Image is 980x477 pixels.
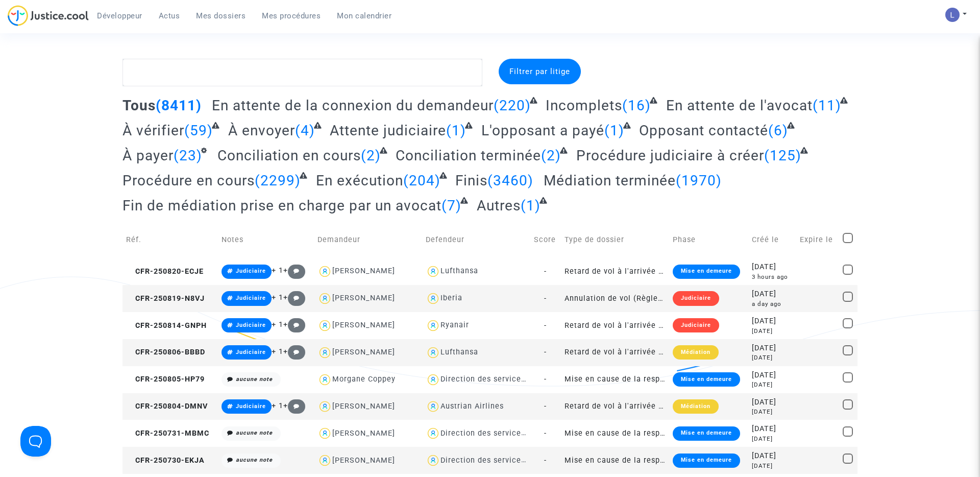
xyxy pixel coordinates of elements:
[272,293,283,302] span: + 1
[673,291,719,305] div: Judiciaire
[329,8,400,23] a: Mon calendrier
[752,435,793,443] div: [DATE]
[126,429,209,438] span: CFR-250731-MBMC
[622,97,651,114] span: (16)
[561,393,669,420] td: Retard de vol à l'arrivée (Règlement CE n°261/2004)
[521,197,541,214] span: (1)
[673,318,719,332] div: Judiciaire
[122,147,174,164] span: À payer
[442,197,461,214] span: (7)
[481,122,604,139] span: L'opposant a payé
[561,420,669,447] td: Mise en cause de la responsabilité de l'Etat pour lenteur excessive de la Justice (sans requête)
[561,447,669,474] td: Mise en cause de la responsabilité de l'Etat pour lenteur excessive de la Justice (sans requête)
[317,345,332,360] img: icon-user.svg
[332,321,395,329] div: [PERSON_NAME]
[752,450,793,462] div: [DATE]
[669,222,748,258] td: Phase
[332,375,396,384] div: Morgane Coppey
[97,11,142,20] span: Développeur
[544,267,547,276] span: -
[332,402,395,411] div: [PERSON_NAME]
[174,147,202,164] span: (23)
[151,8,188,23] a: Actus
[262,11,321,20] span: Mes procédures
[317,372,332,387] img: icon-user.svg
[546,97,622,114] span: Incomplets
[236,457,273,463] i: aucune note
[752,370,793,381] div: [DATE]
[561,312,669,339] td: Retard de vol à l'arrivée (Règlement CE n°261/2004)
[544,321,547,330] span: -
[945,8,960,22] img: AATXAJzI13CaqkJmx-MOQUbNyDE09GJ9dorwRvFSQZdH=s96-c
[126,348,205,356] span: CFR-250806-BBBD
[426,372,440,387] img: icon-user.svg
[255,172,301,189] span: (2299)
[561,222,669,258] td: Type de dossier
[561,285,669,312] td: Annulation de vol (Règlement CE n°261/2004)
[673,454,740,468] div: Mise en demeure
[752,300,793,308] div: a day ago
[236,349,266,355] span: Judiciaire
[126,402,208,411] span: CFR-250804-DMNV
[673,426,740,441] div: Mise en demeure
[254,8,329,23] a: Mes procédures
[676,172,722,189] span: (1970)
[752,273,793,281] div: 3 hours ago
[126,294,205,303] span: CFR-250819-N8VJ
[272,266,283,275] span: + 1
[122,172,255,189] span: Procédure en cours
[236,295,266,301] span: Judiciaire
[332,429,395,438] div: [PERSON_NAME]
[403,172,440,189] span: (204)
[295,122,315,139] span: (4)
[509,67,570,76] span: Filtrer par litige
[544,294,547,303] span: -
[541,147,561,164] span: (2)
[272,320,283,329] span: + 1
[426,399,440,414] img: icon-user.svg
[494,97,531,114] span: (220)
[218,222,314,258] td: Notes
[561,339,669,366] td: Retard de vol à l'arrivée (Règlement CE n°261/2004)
[544,456,547,465] span: -
[426,291,440,306] img: icon-user.svg
[446,122,466,139] span: (1)
[317,453,332,468] img: icon-user.svg
[317,291,332,306] img: icon-user.svg
[796,222,839,258] td: Expire le
[487,172,533,189] span: (3460)
[477,197,521,214] span: Autres
[332,456,395,465] div: [PERSON_NAME]
[212,97,494,114] span: En attente de la connexion du demandeur
[561,366,669,393] td: Mise en cause de la responsabilité de l'Etat pour lenteur excessive de la Justice (sans requête)
[440,294,462,302] div: Iberia
[272,401,283,410] span: + 1
[332,348,395,356] div: [PERSON_NAME]
[317,318,332,333] img: icon-user.svg
[272,347,283,356] span: + 1
[188,8,254,23] a: Mes dossiers
[752,343,793,354] div: [DATE]
[752,316,793,327] div: [DATE]
[156,97,202,114] span: (8411)
[396,147,541,164] span: Conciliation terminée
[673,345,719,360] div: Médiation
[673,372,740,387] div: Mise en demeure
[126,456,205,465] span: CFR-250730-EKJA
[544,402,547,411] span: -
[8,5,89,26] img: jc-logo.svg
[122,97,156,114] span: Tous
[426,264,440,279] img: icon-user.svg
[544,375,547,384] span: -
[330,122,446,139] span: Attente judiciaire
[752,408,793,416] div: [DATE]
[764,147,801,164] span: (125)
[196,11,246,20] span: Mes dossiers
[440,375,724,384] div: Direction des services judiciaires du Ministère de la Justice - Bureau FIP4
[122,197,442,214] span: Fin de médiation prise en charge par un avocat
[752,261,793,273] div: [DATE]
[283,401,305,410] span: +
[283,266,305,275] span: +
[126,267,204,276] span: CFR-250820-ECJE
[236,268,266,274] span: Judiciaire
